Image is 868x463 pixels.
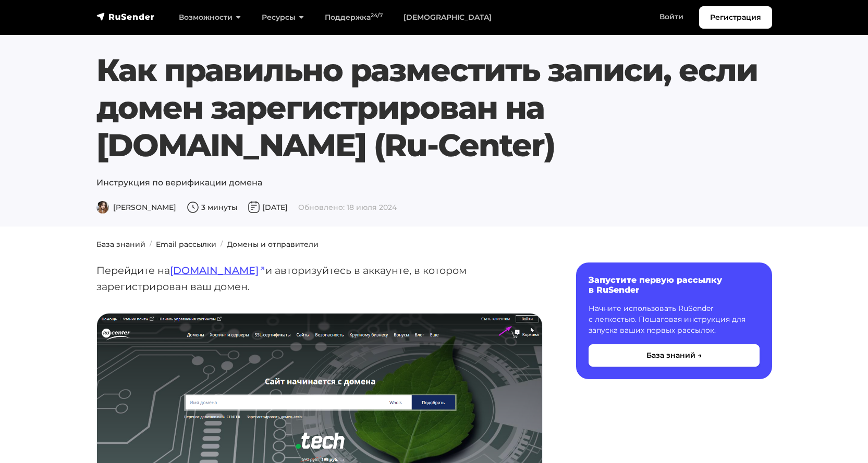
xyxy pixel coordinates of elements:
a: База знаний [96,240,145,249]
h1: Как правильно разместить записи, если домен зарегистрирован на [DOMAIN_NAME] (Ru-Center) [96,52,772,164]
p: Перейдите на и авторизуйтесь в аккаунте, в котором зарегистрирован ваш домен. [96,262,543,294]
p: Начните использовать RuSender с легкостью. Пошаговая инструкция для запуска ваших первых рассылок. [589,303,760,336]
p: Инструкция по верификации домена [96,177,772,189]
img: Время чтения [187,201,199,214]
button: База знаний → [589,344,760,367]
a: Возможности [168,7,251,28]
a: Поддержка24/7 [314,7,393,28]
a: [DOMAIN_NAME] [170,264,265,277]
a: Войти [649,6,694,28]
span: [DATE] [248,203,288,212]
h6: Запустите первую рассылку в RuSender [589,275,760,295]
a: Запустите первую рассылку в RuSender Начните использовать RuSender с легкостью. Пошаговая инструк... [576,262,772,379]
a: Ресурсы [251,7,314,28]
nav: breadcrumb [90,239,778,250]
a: Домены и отправители [227,240,319,249]
sup: 24/7 [371,12,383,19]
img: RuSender [96,11,155,22]
img: Дата публикации [248,201,260,214]
a: [DEMOGRAPHIC_DATA] [393,7,502,28]
a: Email рассылки [156,240,216,249]
span: 3 минуты [187,203,237,212]
span: Обновлено: 18 июля 2024 [298,203,397,212]
a: Регистрация [699,6,772,29]
span: [PERSON_NAME] [96,203,176,212]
